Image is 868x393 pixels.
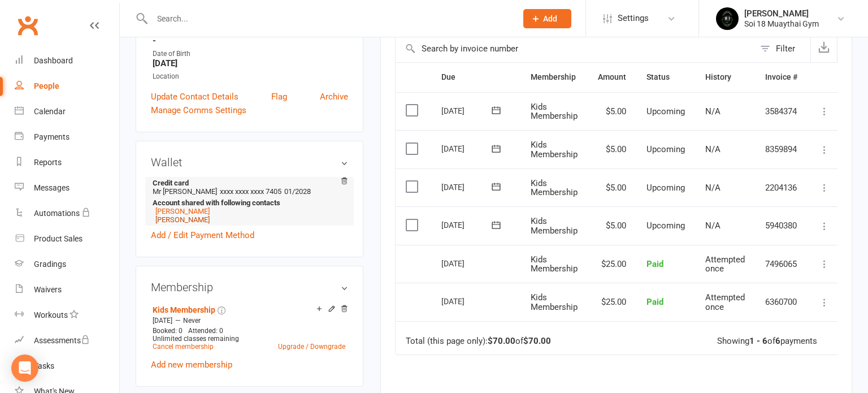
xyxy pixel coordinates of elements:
[320,90,348,103] a: Archive
[646,221,685,231] span: Upcoming
[705,106,721,116] span: N/A
[151,90,238,103] a: Update Contact Details
[15,353,119,379] a: Tasks
[716,7,739,30] img: thumb_image1716960047.png
[34,310,68,319] div: Workouts
[441,292,493,310] div: [DATE]
[705,254,745,274] span: Attempted once
[749,336,767,346] strong: 1 - 6
[15,150,119,175] a: Reports
[744,19,819,29] div: Soi 18 Muaythai Gym
[34,209,80,218] div: Automations
[15,201,119,226] a: Automations
[441,102,493,119] div: [DATE]
[441,254,493,272] div: [DATE]
[523,336,551,346] strong: $70.00
[11,355,38,382] div: Open Intercom Messenger
[153,49,348,59] div: Date of Birth
[34,234,83,243] div: Product Sales
[153,343,214,351] a: Cancel membership
[646,106,685,116] span: Upcoming
[153,71,348,82] div: Location
[531,102,578,122] span: Kids Membership
[14,11,42,40] a: Clubworx
[153,58,348,68] strong: [DATE]
[588,92,636,131] td: $5.00
[755,206,808,245] td: 5940380
[588,206,636,245] td: $5.00
[151,103,246,117] a: Manage Comms Settings
[618,6,649,31] span: Settings
[34,81,59,90] div: People
[153,36,348,46] strong: -
[406,336,551,346] div: Total (this page only): of
[754,35,810,62] button: Filter
[15,48,119,74] a: Dashboard
[646,183,685,193] span: Upcoming
[705,292,745,312] span: Attempted once
[531,254,578,274] span: Kids Membership
[717,336,817,346] div: Showing of payments
[15,226,119,252] a: Product Sales
[531,140,578,159] span: Kids Membership
[183,317,201,325] span: Never
[153,327,183,335] span: Booked: 0
[150,316,348,325] div: —
[531,292,578,312] span: Kids Membership
[34,56,73,65] div: Dashboard
[695,63,755,92] th: History
[755,245,808,283] td: 7496065
[153,198,342,207] strong: Account shared with following contacts
[588,130,636,169] td: $5.00
[34,285,62,294] div: Waivers
[705,183,721,193] span: N/A
[755,63,808,92] th: Invoice #
[15,99,119,124] a: Calendar
[15,252,119,277] a: Gradings
[34,183,70,192] div: Messages
[755,130,808,169] td: 8359894
[151,177,348,226] li: Mr [PERSON_NAME]
[646,144,685,154] span: Upcoming
[441,140,493,157] div: [DATE]
[636,63,695,92] th: Status
[15,74,119,99] a: People
[220,187,281,196] span: xxxx xxxx xxxx 7405
[151,228,254,242] a: Add / Edit Payment Method
[755,169,808,207] td: 2204136
[15,328,119,353] a: Assessments
[34,336,90,345] div: Assessments
[588,169,636,207] td: $5.00
[15,175,119,201] a: Messages
[153,335,239,343] span: Unlimited classes remaining
[646,259,663,269] span: Paid
[705,144,721,154] span: N/A
[441,178,493,196] div: [DATE]
[151,281,348,293] h3: Membership
[278,343,345,351] a: Upgrade / Downgrade
[155,215,210,224] a: [PERSON_NAME]
[151,360,232,370] a: Add new membership
[520,63,588,92] th: Membership
[153,317,172,325] span: [DATE]
[34,260,66,269] div: Gradings
[396,35,754,62] input: Search by invoice number
[646,297,663,307] span: Paid
[775,336,780,346] strong: 6
[588,245,636,283] td: $25.00
[34,107,66,116] div: Calendar
[705,221,721,231] span: N/A
[488,336,515,346] strong: $70.00
[15,277,119,303] a: Waivers
[34,361,54,370] div: Tasks
[149,11,509,27] input: Search...
[284,187,311,196] span: 01/2028
[271,90,287,103] a: Flag
[155,207,210,215] a: [PERSON_NAME]
[151,156,348,169] h3: Wallet
[755,92,808,131] td: 3584374
[15,303,119,328] a: Workouts
[755,283,808,321] td: 6360700
[431,63,520,92] th: Due
[588,283,636,321] td: $25.00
